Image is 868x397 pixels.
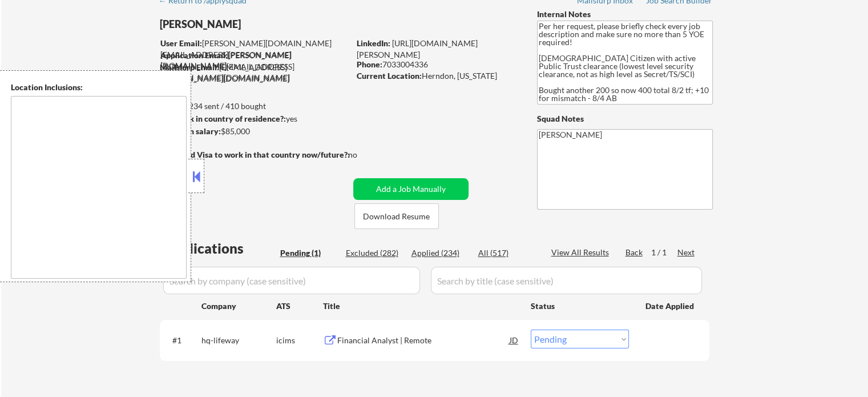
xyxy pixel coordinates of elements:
strong: Current Location: [357,71,422,81]
div: Applications [163,242,276,255]
input: Search by company (case sensitive) [163,267,420,294]
input: Search by title (case sensitive) [431,267,702,294]
strong: Will need Visa to work in that country now/future?: [160,150,350,159]
div: 7033004336 [357,59,518,70]
div: Status [531,295,629,316]
div: Herndon, [US_STATE] [357,70,518,82]
div: Company [201,300,276,312]
div: [EMAIL_ADDRESS][PERSON_NAME][DOMAIN_NAME] [160,62,349,84]
div: All (517) [478,247,535,259]
div: Applied (234) [411,247,469,259]
div: Financial Analyst | Remote [337,335,510,346]
div: [PERSON_NAME][DOMAIN_NAME][EMAIL_ADDRESS][PERSON_NAME][DOMAIN_NAME] [160,50,349,83]
div: View All Results [551,247,612,258]
button: Download Resume [354,203,439,229]
div: hq-lifeway [201,335,276,346]
div: Back [625,247,644,258]
strong: Can work in country of residence?: [159,114,286,123]
div: #1 [172,335,192,346]
div: $85,000 [159,126,349,137]
div: Excluded (282) [346,247,403,259]
div: no [348,149,381,161]
strong: LinkedIn: [357,38,390,48]
div: Date Applied [645,300,696,312]
div: Internal Notes [537,9,713,20]
div: Next [677,247,696,258]
strong: Application Email: [160,50,228,60]
strong: Mailslurp Email: [160,62,219,72]
div: ATS [276,300,323,312]
strong: User Email: [160,38,202,48]
div: 1 / 1 [651,247,677,258]
button: Add a Job Manually [353,178,469,200]
div: icims [276,335,323,346]
div: yes [159,113,346,125]
div: Location Inclusions: [11,82,187,93]
div: Squad Notes [537,113,713,125]
div: 234 sent / 410 bought [159,101,349,112]
div: [PERSON_NAME] [160,17,394,31]
a: [URL][DOMAIN_NAME][PERSON_NAME] [357,38,478,59]
div: JD [508,330,520,350]
div: [PERSON_NAME][DOMAIN_NAME][EMAIL_ADDRESS][PERSON_NAME][DOMAIN_NAME] [160,38,349,71]
strong: Phone: [357,59,382,69]
div: Pending (1) [280,247,337,259]
div: Title [323,300,520,312]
